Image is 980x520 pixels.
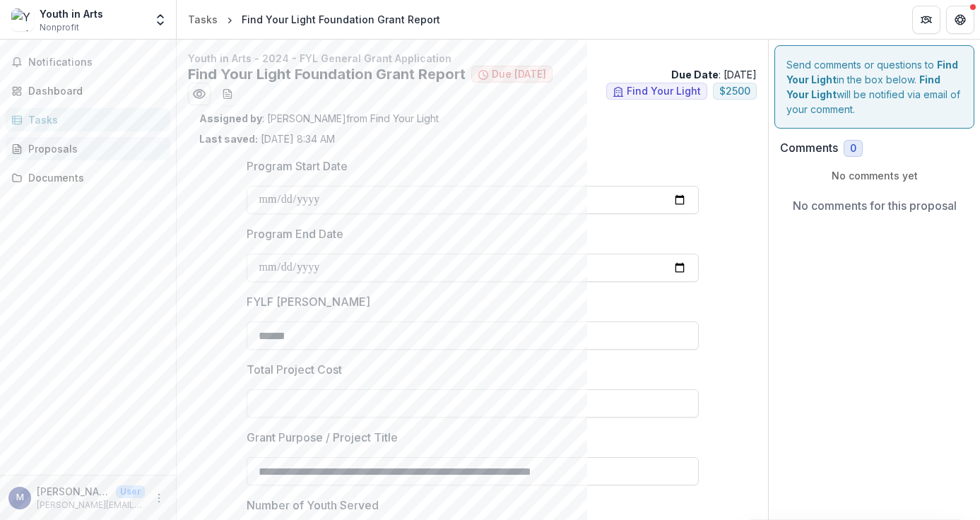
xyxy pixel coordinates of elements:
[6,51,170,73] button: Notifications
[247,361,342,378] p: Total Project Cost
[780,141,838,155] h2: Comments
[116,485,145,498] p: User
[188,66,466,83] h2: Find Your Light Foundation Grant Report
[671,69,719,81] strong: Due Date
[188,83,211,105] button: Preview 2530120d-bb3e-4ddc-a646-22c9f275d5d6.pdf
[6,137,170,160] a: Proposals
[16,493,24,502] div: morgan@youthinarts.org
[793,197,957,214] p: No comments for this proposal
[40,6,103,21] div: Youth in Arts
[780,168,969,183] p: No comments yet
[247,429,398,446] p: Grant Purpose / Project Title
[40,21,79,34] span: Nonprofit
[37,484,110,499] p: [PERSON_NAME][EMAIL_ADDRESS][DOMAIN_NAME]
[150,490,167,507] button: More
[28,57,165,69] span: Notifications
[28,112,159,127] div: Tasks
[37,499,145,512] p: [PERSON_NAME][EMAIL_ADDRESS][DOMAIN_NAME]
[719,85,750,97] span: $ 2500
[671,67,757,82] p: : [DATE]
[242,12,440,27] div: Find Your Light Foundation Grant Report
[946,6,974,34] button: Get Help
[188,51,757,66] p: Youth in Arts - 2024 - FYL General Grant Application
[492,69,546,81] span: Due [DATE]
[216,83,239,105] button: download-word-button
[627,85,701,97] span: Find Your Light
[182,9,446,30] nav: breadcrumb
[6,79,170,102] a: Dashboard
[247,158,348,175] p: Program Start Date
[199,131,335,146] p: [DATE] 8:34 AM
[199,111,745,126] p: : [PERSON_NAME] from Find Your Light
[188,12,218,27] div: Tasks
[6,166,170,189] a: Documents
[199,112,262,124] strong: Assigned by
[28,170,159,185] div: Documents
[6,108,170,131] a: Tasks
[774,45,974,129] div: Send comments or questions to in the box below. will be notified via email of your comment.
[912,6,940,34] button: Partners
[11,8,34,31] img: Youth in Arts
[247,293,370,310] p: FYLF [PERSON_NAME]
[247,225,343,242] p: Program End Date
[850,143,856,155] span: 0
[247,497,379,514] p: Number of Youth Served
[199,133,258,145] strong: Last saved:
[28,141,159,156] div: Proposals
[150,6,170,34] button: Open entity switcher
[28,83,159,98] div: Dashboard
[182,9,223,30] a: Tasks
